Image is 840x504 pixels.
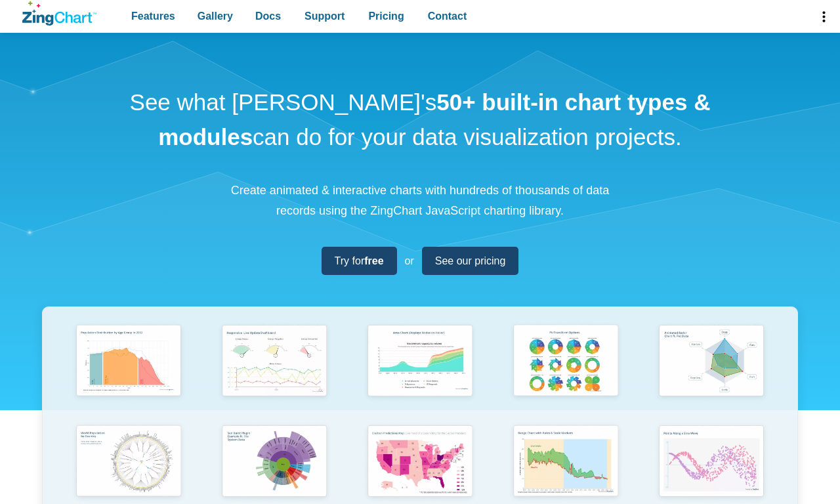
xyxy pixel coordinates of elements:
[493,320,639,421] a: Pie Transform Options
[428,7,467,25] span: Contact
[507,421,624,504] img: Range Chart with Rultes & Scale Markers
[70,421,187,504] img: World Population by Country
[198,7,233,25] span: Gallery
[653,320,770,404] img: Animated Radar Chart ft. Pet Data
[201,320,347,421] a: Responsive Live Update Dashboard
[56,320,201,421] a: Population Distribution by Age Group in 2052
[22,1,96,26] a: ZingChart Logo. Click to return to the homepage
[362,421,478,504] img: Election Predictions Map
[322,247,397,275] a: Try forfree
[335,252,384,270] span: Try for
[223,180,617,220] p: Create animated & interactive charts with hundreds of thousands of data records using the ZingCha...
[255,7,281,25] span: Docs
[304,7,345,25] span: Support
[158,89,710,150] strong: 50+ built-in chart types & modules
[347,320,493,421] a: Area Chart (Displays Nodes on Hover)
[368,7,404,25] span: Pricing
[422,247,519,275] a: See our pricing
[653,421,770,504] img: Points Along a Sine Wave
[405,252,414,270] span: or
[435,252,506,270] span: See our pricing
[362,320,478,404] img: Area Chart (Displays Nodes on Hover)
[364,255,383,266] strong: free
[216,320,333,404] img: Responsive Live Update Dashboard
[70,320,187,404] img: Population Distribution by Age Group in 2052
[507,320,624,404] img: Pie Transform Options
[125,85,715,154] h1: See what [PERSON_NAME]'s can do for your data visualization projects.
[639,320,784,421] a: Animated Radar Chart ft. Pet Data
[131,7,175,25] span: Features
[216,421,333,503] img: Sun Burst Plugin Example ft. File System Data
